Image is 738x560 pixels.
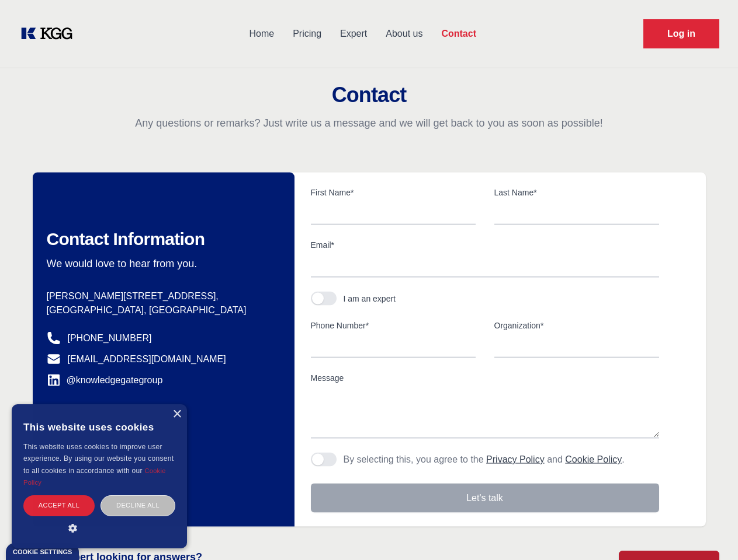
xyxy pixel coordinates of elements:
[283,19,331,49] a: Pricing
[14,116,724,130] p: Any questions or remarks? Just write us a message and we will get back to you as soon as possible!
[311,372,659,384] label: Message
[565,454,622,464] a: Cookie Policy
[47,257,276,271] p: We would love to hear from you.
[486,454,545,464] a: Privacy Policy
[311,320,476,331] label: Phone Number*
[331,19,376,49] a: Expert
[311,239,659,251] label: Email*
[494,320,659,331] label: Organization*
[47,303,276,317] p: [GEOGRAPHIC_DATA], [GEOGRAPHIC_DATA]
[643,19,719,48] a: Request Demo
[311,187,476,198] label: First Name*
[311,484,659,513] button: Let's talk
[23,495,95,516] div: Accept all
[68,331,152,345] a: [PHONE_NUMBER]
[19,24,82,43] a: KOL Knowledge Platform: Talk to Key External Experts (KEE)
[240,19,283,49] a: Home
[101,495,175,516] div: Decline all
[344,293,396,304] div: I am an expert
[680,504,738,560] iframe: Chat Widget
[172,410,181,419] div: Close
[14,83,724,107] h2: Contact
[47,229,276,250] h2: Contact Information
[376,19,432,49] a: About us
[68,352,226,366] a: [EMAIL_ADDRESS][DOMAIN_NAME]
[494,187,659,198] label: Last Name*
[47,289,276,303] p: [PERSON_NAME][STREET_ADDRESS],
[23,467,166,486] a: Cookie Policy
[432,19,486,49] a: Contact
[23,413,175,441] div: This website uses cookies
[47,373,163,387] a: @knowledgegategroup
[13,549,72,555] div: Cookie settings
[23,443,174,475] span: This website uses cookies to improve user experience. By using our website you consent to all coo...
[344,453,625,467] p: By selecting this, you agree to the and .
